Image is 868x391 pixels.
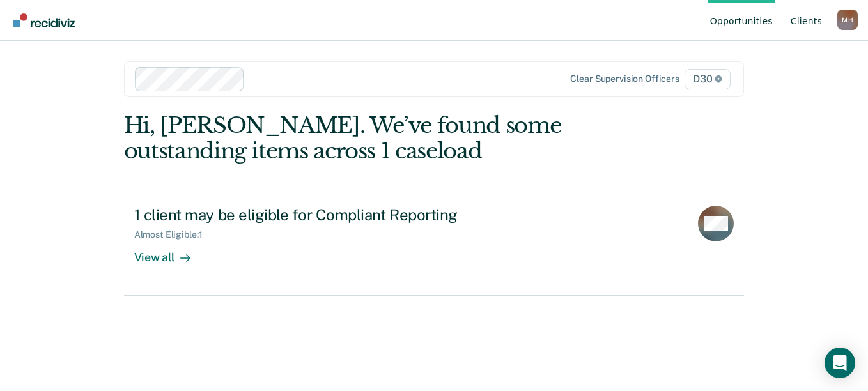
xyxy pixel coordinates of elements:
div: Hi, [PERSON_NAME]. We’ve found some outstanding items across 1 caseload [124,112,620,165]
span: D30 [685,69,731,89]
div: M H [837,10,858,30]
a: 1 client may be eligible for Compliant ReportingAlmost Eligible:1View all [124,195,745,296]
div: 1 client may be eligible for Compliant Reporting [134,206,583,224]
div: Clear supervision officers [570,73,679,84]
div: View all [134,240,206,265]
div: Open Intercom Messenger [825,348,855,378]
img: Recidiviz [13,13,75,27]
div: Almost Eligible : 1 [134,229,213,240]
button: Profile dropdown button [837,10,858,30]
